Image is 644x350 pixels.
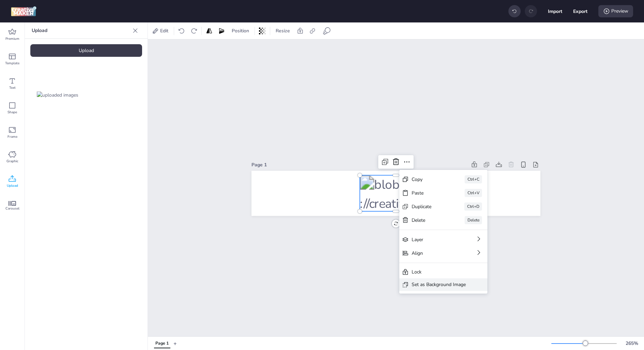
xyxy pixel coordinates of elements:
[412,250,456,257] div: Align
[412,268,466,276] div: Lock
[155,340,169,347] div: Page 1
[465,175,482,183] div: Ctrl+C
[464,202,482,211] div: Ctrl+D
[598,5,633,17] div: Preview
[5,61,19,66] span: Template
[32,22,130,39] p: Upload
[159,27,170,34] span: Edit
[5,206,19,211] span: Carousel
[251,161,467,168] div: Page 1
[7,183,18,188] span: Upload
[412,236,456,243] div: Layer
[412,217,446,224] div: Delete
[412,203,445,210] div: Duplicate
[230,27,250,34] span: Position
[30,44,142,57] div: Upload
[573,4,587,18] button: Export
[412,281,466,288] div: Set as Background Image
[151,337,173,349] div: Tabs
[274,27,291,34] span: Resize
[7,110,17,115] span: Shape
[37,91,78,99] img: uploaded images
[6,159,18,164] span: Graphic
[465,216,482,224] div: Delete
[9,85,16,90] span: Text
[5,36,19,41] span: Premium
[624,340,640,347] div: 265 %
[7,134,17,139] span: Frame
[548,4,562,18] button: Import
[412,176,446,183] div: Copy
[173,337,177,349] button: +
[11,6,36,16] img: logo Creative Maker
[465,189,482,197] div: Ctrl+V
[412,189,446,197] div: Paste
